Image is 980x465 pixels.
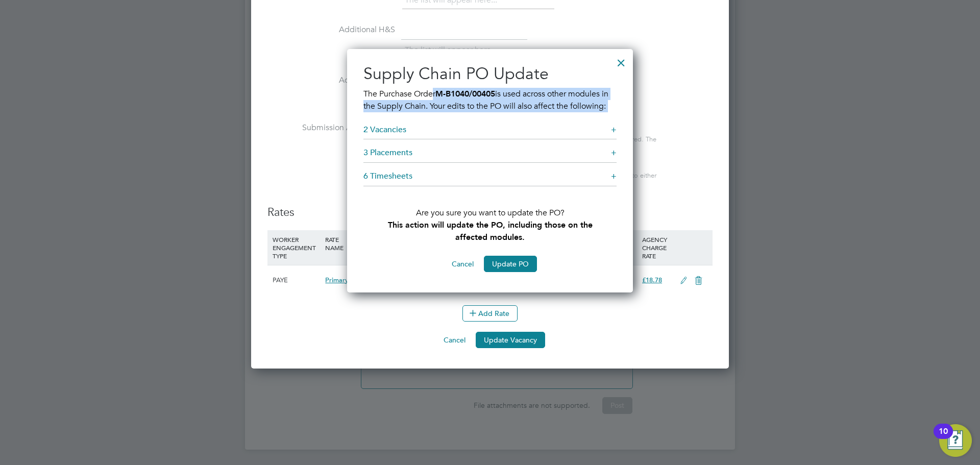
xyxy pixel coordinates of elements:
h5: 6 Timesheets [363,171,617,186]
button: Open Resource Center, 10 new notifications [939,424,972,457]
h3: Rates [267,205,713,220]
b: This action will update the PO, including those on the affected modules. [388,220,593,242]
button: Cancel [435,332,474,348]
div: WORKER ENGAGEMENT TYPE [270,230,323,265]
p: Are you sure you want to update the PO? [363,190,617,243]
div: + [611,148,617,158]
span: £18.78 [642,276,662,284]
button: Update Vacancy [476,332,545,348]
label: Additional H&S [267,25,395,35]
p: The Purchase Order is used across other modules in the Supply Chain. Your edits to the PO will al... [363,88,617,112]
h5: 2 Vacancies [363,125,617,140]
div: AGENCY CHARGE RATE [640,230,675,265]
div: + [611,125,617,135]
h2: Supply Chain PO Update [363,63,617,85]
li: The list will appear here... [405,43,501,57]
label: Submission Acceptance [267,123,395,133]
div: RATE NAME [323,230,375,257]
button: Cancel [444,256,482,272]
div: 10 [939,431,948,445]
div: PAYE [270,265,323,295]
button: Update PO [484,256,537,272]
b: M-B1040/00405 [435,89,495,99]
label: Additional H&S [267,75,395,86]
div: + [611,171,617,182]
button: Add Rate [462,305,518,322]
span: Primary [325,276,349,284]
h5: 3 Placements [363,148,617,163]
